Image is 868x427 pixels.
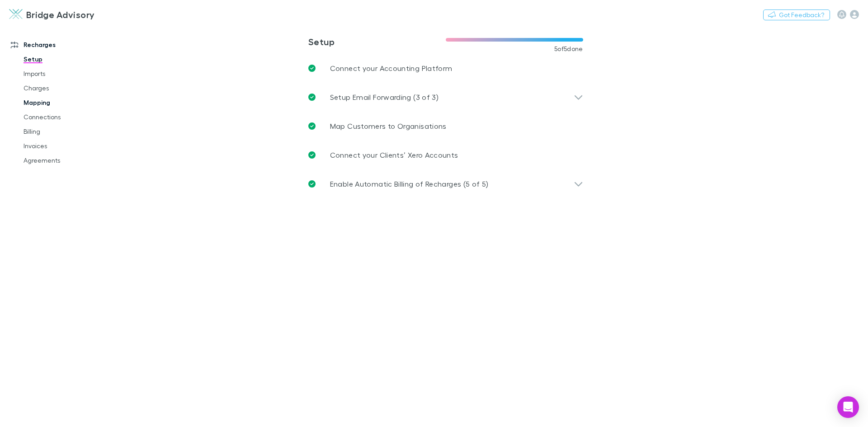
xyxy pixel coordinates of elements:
a: Recharges [2,38,122,52]
a: Connect your Accounting Platform [301,54,590,83]
p: Setup Email Forwarding (3 of 3) [330,92,439,103]
a: Connect your Clients’ Xero Accounts [301,141,590,169]
a: Mapping [14,95,122,110]
h3: Bridge Advisory [26,9,95,20]
p: Connect your Clients’ Xero Accounts [330,150,458,160]
p: Enable Automatic Billing of Recharges (5 of 5) [330,178,489,189]
img: Bridge Advisory's Logo [9,9,23,20]
div: Enable Automatic Billing of Recharges (5 of 5) [301,169,590,198]
a: Imports [14,66,122,81]
h3: Setup [308,36,446,47]
div: Setup Email Forwarding (3 of 3) [301,83,590,112]
a: Charges [14,81,122,95]
a: Billing [14,124,122,139]
p: Map Customers to Organisations [330,121,447,131]
p: Connect your Accounting Platform [330,63,453,74]
span: 5 of 5 done [554,45,583,52]
a: Invoices [14,139,122,153]
a: Map Customers to Organisations [301,112,590,141]
a: Agreements [14,153,122,168]
a: Connections [14,110,122,124]
a: Bridge Advisory [4,4,100,25]
div: Open Intercom Messenger [837,396,859,418]
a: Setup [14,52,122,66]
button: Got Feedback? [763,9,830,20]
